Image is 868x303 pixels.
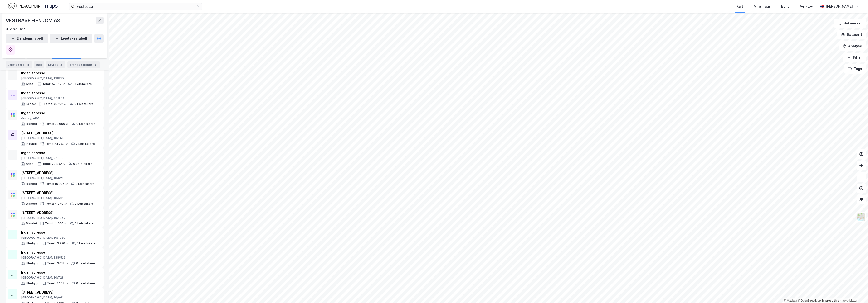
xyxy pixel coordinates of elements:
div: Bolig [781,4,790,9]
div: Averøy, 48/2 [21,116,96,120]
div: Kontor [26,102,36,106]
div: [GEOGRAPHIC_DATA], 10/148 [21,136,95,140]
button: Eiendomstabell [6,34,48,43]
div: [GEOGRAPHIC_DATA], 10/1047 [21,216,94,220]
div: [GEOGRAPHIC_DATA], 138/526 [21,256,95,260]
div: Verktøy [800,4,813,9]
div: Ubebygd [26,261,39,265]
div: Ubebygd [26,241,39,245]
div: Tomt: 20 852 ㎡ [42,162,66,166]
div: 0 Leietakere [73,162,92,166]
div: 6 Leietakere [75,222,94,225]
div: Industri [26,142,37,146]
div: Blandet [26,202,37,206]
div: Leietakere [6,61,32,68]
button: Tags [844,64,866,74]
div: Ingen adresse [21,270,95,275]
div: VESTBASE EIENDOM AS [6,17,61,24]
input: Søk på adresse, matrikkel, gårdeiere, leietakere eller personer [75,3,196,10]
div: Ingen adresse [21,150,92,156]
div: [STREET_ADDRESS] [21,170,95,176]
div: Tomt: 38 192 ㎡ [44,102,67,106]
button: Leietakertabell [50,34,92,43]
div: Ingen adresse [21,250,95,255]
div: 0 Leietakere [76,261,95,265]
div: 0 Leietakere [74,102,93,106]
div: Tomt: 19 205 ㎡ [45,182,68,186]
div: Annet [26,162,35,166]
div: [STREET_ADDRESS] [21,190,94,196]
div: Tomt: 3 996 ㎡ [47,241,69,245]
button: Analyse [839,41,866,51]
div: [PERSON_NAME] [826,4,853,9]
div: Blandet [26,222,37,225]
div: 2 Leietakere [76,142,95,146]
div: Tomt: 52 512 ㎡ [42,82,65,86]
div: 912 871 185 [6,26,26,32]
div: [GEOGRAPHIC_DATA], 10/728 [21,276,95,279]
div: [GEOGRAPHIC_DATA], 138/55 [21,76,92,80]
div: [STREET_ADDRESS] [21,210,94,216]
div: Ingen adresse [21,70,92,76]
div: 8 Leietakere [75,202,94,206]
div: 18 [25,62,30,67]
div: Styret [46,61,65,68]
div: Ingen adresse [21,230,96,235]
div: [GEOGRAPHIC_DATA], 10/961 [21,296,95,299]
div: 0 Leietakere [73,82,92,86]
div: Mine Tags [754,4,771,9]
button: Datasett [837,30,866,39]
div: Annet [26,82,35,86]
div: [GEOGRAPHIC_DATA], 10/1030 [21,236,96,240]
div: Ubebygd [26,281,39,285]
div: 3 [59,62,63,67]
div: [STREET_ADDRESS] [21,289,95,295]
div: 0 Leietakere [76,122,95,126]
div: [GEOGRAPHIC_DATA], 10/531 [21,196,94,200]
div: 2 Leietakere [76,182,94,186]
div: Tomt: 30 690 ㎡ [45,122,69,126]
div: Tomt: 24 269 ㎡ [45,142,68,146]
button: Filter [843,53,866,62]
button: Bokmerker [834,19,866,28]
div: Tomt: 3 018 ㎡ [47,261,68,265]
div: [GEOGRAPHIC_DATA], 10/629 [21,176,95,180]
div: Tomt: 2 148 ㎡ [47,281,68,285]
div: Ingen adresse [21,110,96,116]
div: Tomt: 4 606 ㎡ [45,222,67,225]
a: Mapbox [784,299,797,302]
div: 0 Leietakere [76,281,95,285]
a: OpenStreetMap [798,299,821,302]
iframe: Chat Widget [844,280,868,303]
img: Z [857,212,866,221]
div: [GEOGRAPHIC_DATA], 34/159 [21,96,93,100]
div: [STREET_ADDRESS] [21,130,95,136]
div: Blandet [26,182,37,186]
img: logo.f888ab2527a4732fd821a326f86c7f29.svg [8,2,58,10]
div: Kart [736,4,743,9]
div: Ingen adresse [21,90,93,96]
div: Transaksjoner [67,61,100,68]
a: Improve this map [822,299,846,302]
div: Tomt: 4 870 ㎡ [45,202,67,206]
div: Blandet [26,122,37,126]
div: Info [34,61,44,68]
div: 3 [93,62,98,67]
div: 0 Leietakere [77,241,96,245]
div: [GEOGRAPHIC_DATA], 9/398 [21,156,92,160]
